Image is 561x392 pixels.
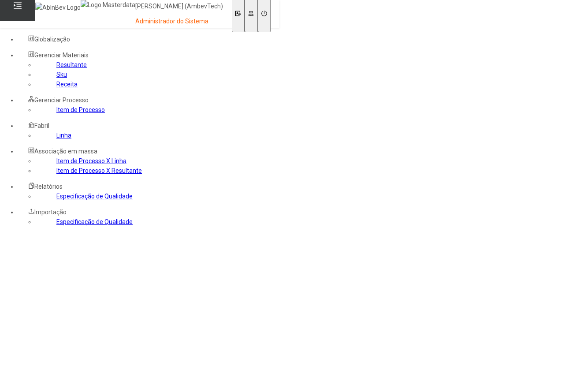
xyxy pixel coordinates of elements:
[34,52,89,59] span: Gerenciar Materiais
[35,3,81,12] img: AbInBev Logo
[34,122,49,129] span: Fabril
[56,218,133,225] a: Especificação de Qualidade
[135,17,223,26] p: Administrador do Sistema
[56,132,71,139] a: Linha
[56,167,142,174] a: Item de Processo X Resultante
[34,97,89,104] span: Gerenciar Processo
[34,209,67,216] span: Importação
[34,183,63,190] span: Relatórios
[56,81,78,88] a: Receita
[56,61,87,68] a: Resultante
[135,2,223,11] p: [PERSON_NAME] (AmbevTech)
[56,193,133,200] a: Especificação de Qualidade
[34,36,70,43] span: Globalização
[56,157,126,164] a: Item de Processo X Linha
[34,148,97,155] span: Associação em massa
[56,71,67,78] a: Sku
[56,106,105,113] a: Item de Processo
